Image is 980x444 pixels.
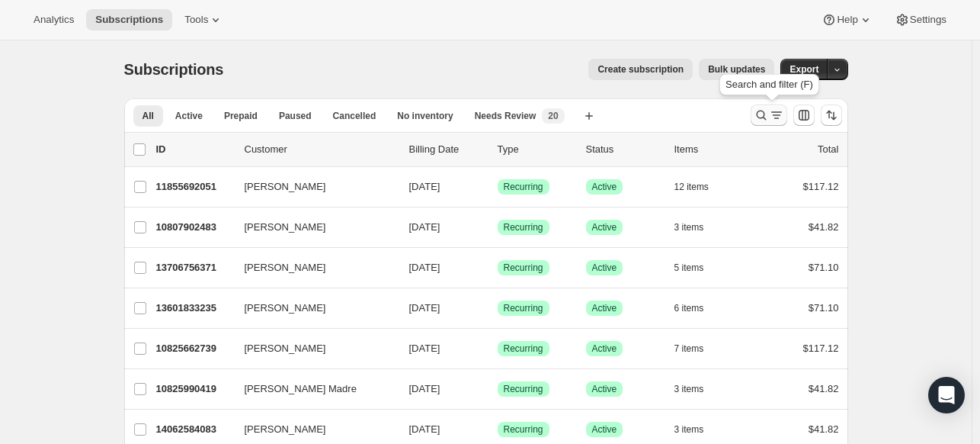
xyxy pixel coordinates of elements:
[156,257,839,278] div: 13706756371[PERSON_NAME][DATE]SuccessRecurringSuccessActive5 items$71.10
[245,381,357,397] span: [PERSON_NAME] Madre
[504,383,543,395] span: Recurring
[143,110,154,122] span: All
[156,142,839,157] div: IDCustomerBilling DateTypeStatusItemsTotal
[184,14,208,26] span: Tools
[498,142,574,157] div: Type
[812,9,882,31] button: Help
[674,181,709,193] span: 12 items
[235,256,388,280] button: [PERSON_NAME]
[245,341,326,356] span: [PERSON_NAME]
[886,9,956,31] button: Settings
[124,61,224,78] span: Subscriptions
[674,338,721,359] button: 7 items
[156,378,839,400] div: 10825990419[PERSON_NAME] Madre[DATE]SuccessRecurringSuccessActive3 items$41.82
[245,220,326,235] span: [PERSON_NAME]
[809,221,839,233] span: $41.82
[818,142,838,157] p: Total
[803,343,839,354] span: $117.12
[504,181,543,193] span: Recurring
[821,105,842,126] button: Sort the results
[577,105,601,127] button: Create new view
[224,110,258,122] span: Prepaid
[504,423,543,436] span: Recurring
[548,110,558,122] span: 20
[245,422,326,437] span: [PERSON_NAME]
[837,14,857,26] span: Help
[34,14,74,26] span: Analytics
[156,142,232,157] p: ID
[235,296,388,320] button: [PERSON_NAME]
[674,176,725,198] button: 12 items
[175,110,203,122] span: Active
[409,142,485,157] p: Billing Date
[928,377,965,413] div: Open Intercom Messenger
[245,301,326,316] span: [PERSON_NAME]
[279,110,312,122] span: Paused
[592,181,617,193] span: Active
[708,63,765,76] span: Bulk updates
[592,343,617,355] span: Active
[397,110,453,122] span: No inventory
[156,298,839,319] div: 13601833235[PERSON_NAME][DATE]SuccessRecurringSuccessActive6 items$71.10
[409,383,440,394] span: [DATE]
[588,59,693,80] button: Create subscription
[409,343,440,354] span: [DATE]
[809,383,839,394] span: $41.82
[156,422,232,437] p: 14062584083
[156,260,232,275] p: 13706756371
[475,110,536,122] span: Needs Review
[175,9,232,31] button: Tools
[592,383,617,395] span: Active
[95,14,163,26] span: Subscriptions
[235,336,388,361] button: [PERSON_NAME]
[674,262,704,274] span: 5 items
[910,14,946,26] span: Settings
[156,179,232,195] p: 11855692051
[409,181,440,192] span: [DATE]
[235,175,388,199] button: [PERSON_NAME]
[235,417,388,442] button: [PERSON_NAME]
[245,260,326,275] span: [PERSON_NAME]
[156,341,232,356] p: 10825662739
[235,377,388,401] button: [PERSON_NAME] Madre
[674,419,721,440] button: 3 items
[803,181,839,192] span: $117.12
[504,221,543,233] span: Recurring
[793,105,815,126] button: Customize table column order and visibility
[409,302,440,314] span: [DATE]
[809,262,839,273] span: $71.10
[751,105,787,126] button: Search and filter results
[592,262,617,274] span: Active
[156,176,839,198] div: 11855692051[PERSON_NAME][DATE]SuccessRecurringSuccessActive12 items$117.12
[674,378,721,400] button: 3 items
[780,59,828,80] button: Export
[674,142,751,157] div: Items
[504,343,543,355] span: Recurring
[24,9,83,31] button: Analytics
[333,110,376,122] span: Cancelled
[674,217,721,238] button: 3 items
[156,419,839,440] div: 14062584083[PERSON_NAME][DATE]SuccessRecurringSuccessActive3 items$41.82
[156,381,232,397] p: 10825990419
[586,142,662,157] p: Status
[409,221,440,233] span: [DATE]
[235,215,388,240] button: [PERSON_NAME]
[592,423,617,436] span: Active
[674,298,721,319] button: 6 items
[245,142,397,157] p: Customer
[674,302,704,314] span: 6 items
[504,302,543,314] span: Recurring
[699,59,774,80] button: Bulk updates
[156,301,232,316] p: 13601833235
[156,220,232,235] p: 10807902483
[674,257,721,278] button: 5 items
[504,262,543,274] span: Recurring
[674,343,704,355] span: 7 items
[86,9,172,31] button: Subscriptions
[809,423,839,435] span: $41.82
[409,262,440,273] span: [DATE]
[409,423,440,435] span: [DATE]
[592,302,617,314] span: Active
[674,383,704,395] span: 3 items
[674,221,704,233] span: 3 items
